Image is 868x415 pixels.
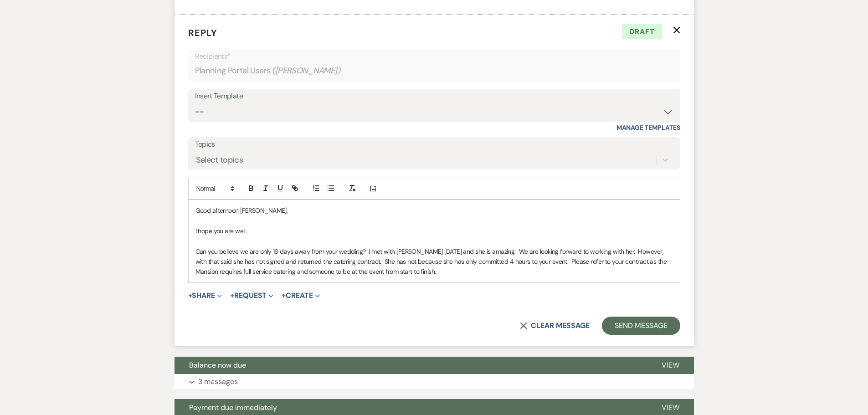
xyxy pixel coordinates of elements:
p: Good afternoon [PERSON_NAME], [195,205,673,215]
span: View [662,360,679,370]
a: Manage Templates [616,123,680,132]
p: I hope you are well. [195,226,673,236]
button: 3 messages [175,374,694,389]
button: View [647,357,694,374]
span: + [282,292,286,299]
div: Planning Portal Users [195,62,673,80]
p: Recipients* [195,51,673,62]
span: Reply [188,27,217,39]
button: Balance now due [175,357,647,374]
span: + [230,292,234,299]
span: View [662,403,679,412]
button: Request [230,292,273,299]
p: 3 messages [198,376,238,388]
p: Can you believe we are only 16 days away from your wedding? I met with [PERSON_NAME] [DATE] and s... [195,246,673,277]
button: Create [282,292,319,299]
div: Insert Template [195,90,673,103]
span: Payment due immediately [189,403,277,412]
label: Topics [195,138,673,151]
span: Balance now due [189,360,246,370]
button: Share [188,292,222,299]
span: Draft [622,24,662,40]
button: Clear message [520,322,589,329]
span: + [188,292,192,299]
button: Send Message [602,317,680,335]
div: Select topics [196,154,243,166]
span: ( [PERSON_NAME] ) [272,65,340,77]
